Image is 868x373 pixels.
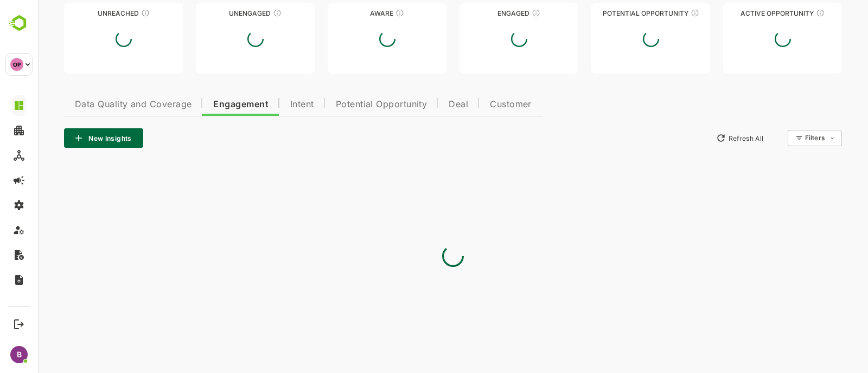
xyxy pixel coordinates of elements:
[298,100,390,109] span: Potential Opportunity
[11,317,26,331] button: Logout
[778,9,787,17] div: These accounts have open opportunities which might be at any of the Sales Stages
[767,134,787,142] div: Filters
[252,100,276,109] span: Intent
[235,9,244,17] div: These accounts have not shown enough engagement and need nurturing
[26,128,105,148] button: New Insights
[103,9,112,17] div: These accounts have not been engaged with for a defined time period
[673,129,730,147] button: Refresh All
[290,9,409,17] div: Aware
[494,9,502,17] div: These accounts are warm, further nurturing would qualify them to MQAs
[653,9,661,17] div: These accounts are MQAs and can be passed on to Inside Sales
[158,9,277,17] div: Unengaged
[10,346,28,363] div: B
[5,13,33,34] img: BambooboxLogoMark.f1c84d78b4c51b1a7b5f700c9845e183.svg
[685,9,804,17] div: Active Opportunity
[411,100,430,109] span: Deal
[452,100,494,109] span: Customer
[358,9,366,17] div: These accounts have just entered the buying cycle and need further nurturing
[37,100,154,109] span: Data Quality and Coverage
[766,128,804,148] div: Filters
[10,58,23,71] div: OP
[422,9,540,17] div: Engaged
[26,9,145,17] div: Unreached
[553,9,672,17] div: Potential Opportunity
[175,100,231,109] span: Engagement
